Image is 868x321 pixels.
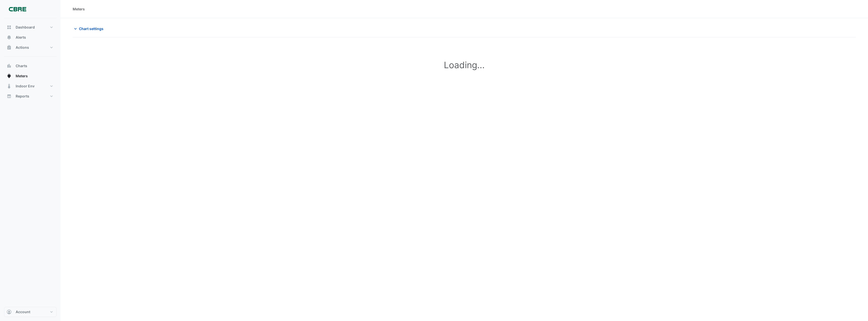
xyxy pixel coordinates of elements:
[16,84,35,89] span: Indoor Env
[7,25,12,30] app-icon: Dashboard
[16,45,29,50] span: Actions
[7,35,12,40] app-icon: Alerts
[73,6,85,12] div: Meters
[16,63,27,68] span: Charts
[4,307,57,317] button: Account
[4,22,57,32] button: Dashboard
[16,309,30,314] span: Account
[7,45,12,50] app-icon: Actions
[73,24,107,33] button: Chart settings
[4,71,57,81] button: Meters
[7,94,12,99] app-icon: Reports
[4,81,57,91] button: Indoor Env
[16,25,35,30] span: Dashboard
[7,63,12,68] app-icon: Charts
[7,73,12,79] app-icon: Meters
[4,42,57,53] button: Actions
[4,61,57,71] button: Charts
[7,84,12,89] app-icon: Indoor Env
[4,32,57,42] button: Alerts
[6,4,29,14] img: Company Logo
[16,35,26,40] span: Alerts
[16,94,29,99] span: Reports
[81,60,848,70] h1: Loading...
[79,26,103,31] span: Chart settings
[4,91,57,101] button: Reports
[16,73,28,79] span: Meters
